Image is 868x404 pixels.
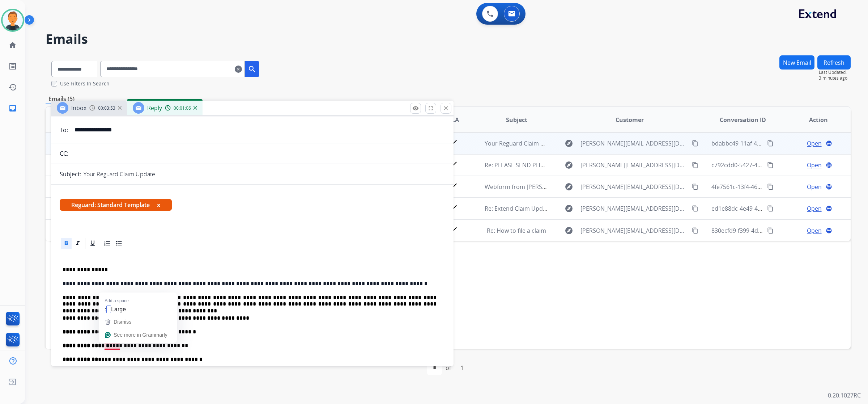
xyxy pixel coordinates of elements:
[485,183,693,191] span: Webform from [PERSON_NAME][EMAIL_ADDRESS][DOMAIN_NAME] on [DATE]
[826,205,832,212] mat-icon: language
[60,80,110,87] label: Use Filters In Search
[506,115,527,124] span: Subject
[767,140,774,147] mat-icon: content_copy
[692,205,698,212] mat-icon: content_copy
[580,182,688,191] span: [PERSON_NAME][EMAIL_ADDRESS][DOMAIN_NAME]
[412,105,419,111] mat-icon: remove_red_eye
[692,227,698,234] mat-icon: content_copy
[692,184,698,190] mat-icon: content_copy
[485,205,552,212] span: Re: Extend Claim Update
[807,139,822,148] span: Open
[580,226,688,235] span: [PERSON_NAME][EMAIL_ADDRESS][DOMAIN_NAME]
[485,139,561,147] span: Your Reguard Claim Update
[8,83,17,92] mat-icon: history
[8,104,17,113] mat-icon: inbox
[565,161,573,169] mat-icon: explore
[87,238,98,249] div: Underline
[84,170,155,178] p: Your Reguard Claim Update
[98,105,115,111] span: 00:03:53
[565,226,573,235] mat-icon: explore
[455,361,469,375] div: 1
[8,62,17,71] mat-icon: list_alt
[767,162,774,168] mat-icon: content_copy
[807,182,822,191] span: Open
[174,105,191,111] span: 00:01:06
[46,32,851,46] h2: Emails
[807,161,822,169] span: Open
[446,363,451,372] div: of
[449,225,458,234] mat-icon: check
[819,70,851,75] span: Last Updated:
[826,162,832,168] mat-icon: language
[580,139,688,148] span: [PERSON_NAME][EMAIL_ADDRESS][DOMAIN_NAME]
[711,161,822,169] span: c792cdd0-5427-42e7-a7d2-427c5b4feaa5
[779,55,814,70] button: New Email
[449,203,458,212] mat-icon: check
[60,199,172,211] span: Reguard: Standard Template
[767,205,774,212] mat-icon: content_copy
[826,184,832,190] mat-icon: language
[767,227,774,234] mat-icon: content_copy
[616,115,644,124] span: Customer
[711,139,821,147] span: bdabbc49-11af-4cec-908d-a4917cd02f93
[828,391,861,400] p: 0.20.1027RC
[72,238,83,249] div: Italic
[711,227,820,235] span: 830ecfd9-f399-4dd9-886b-13baaf380a7c
[767,184,774,190] mat-icon: content_copy
[157,201,160,209] button: x
[8,41,17,50] mat-icon: home
[449,160,458,168] mat-icon: check
[485,161,596,169] span: Re: PLEASE SEND PHOTOS TO THIS EMAIL
[448,115,459,124] span: SLA
[147,104,162,112] span: Reply
[449,181,458,190] mat-icon: check
[711,205,822,212] span: ed1e88dc-4e49-449e-9b44-30af5d812e54
[565,182,573,191] mat-icon: explore
[720,115,766,124] span: Conversation ID
[826,140,832,147] mat-icon: language
[817,55,851,70] button: Refresh
[61,238,72,249] div: Bold
[565,204,573,213] mat-icon: explore
[443,105,449,111] mat-icon: close
[826,227,832,234] mat-icon: language
[71,104,86,112] span: Inbox
[819,75,851,81] span: 3 minutes ago
[248,65,256,73] mat-icon: search
[46,94,77,104] p: Emails (5)
[102,238,113,249] div: Ordered List
[711,183,820,191] span: 4fe7561c-13f4-468e-8987-34ce26db0d55
[807,204,822,213] span: Open
[692,140,698,147] mat-icon: content_copy
[235,65,242,73] mat-icon: clear
[449,138,458,147] mat-icon: check
[114,238,124,249] div: Bullet List
[60,149,68,158] p: CC:
[775,107,851,132] th: Action
[487,227,546,235] span: Re: How to file a claim
[580,161,688,169] span: [PERSON_NAME][EMAIL_ADDRESS][DOMAIN_NAME]
[692,162,698,168] mat-icon: content_copy
[60,170,81,178] p: Subject:
[60,126,68,134] p: To:
[565,139,573,148] mat-icon: explore
[427,105,434,111] mat-icon: fullscreen
[580,204,688,213] span: [PERSON_NAME][EMAIL_ADDRESS][DOMAIN_NAME]
[807,226,822,235] span: Open
[3,10,23,30] img: avatar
